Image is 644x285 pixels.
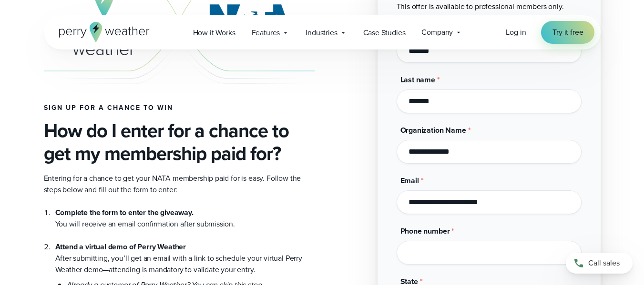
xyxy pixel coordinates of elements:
span: Industries [306,27,337,39]
span: Log in [506,27,526,38]
span: Call sales [588,257,620,269]
h4: Sign up for a chance to win [44,104,315,112]
span: Email [400,175,419,186]
span: How it Works [193,27,235,39]
a: How it Works [185,23,244,42]
span: Organization Name [400,125,466,136]
li: You will receive an email confirmation after submission. [55,207,315,230]
a: Try it free [541,21,594,44]
strong: Attend a virtual demo of Perry Weather [55,241,186,252]
span: Try it free [552,27,583,38]
a: Case Studies [355,23,414,42]
span: Last name [400,74,435,85]
span: Case Studies [363,27,406,39]
a: Log in [506,27,526,38]
h3: How do I enter for a chance to get my membership paid for? [44,119,315,165]
span: Phone number [400,226,450,236]
span: Features [252,27,280,39]
strong: Complete the form to enter the giveaway. [55,207,194,218]
a: Call sales [566,253,633,274]
p: Entering for a chance to get your NATA membership paid for is easy. Follow the steps below and fi... [44,173,315,196]
span: Company [421,27,453,38]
